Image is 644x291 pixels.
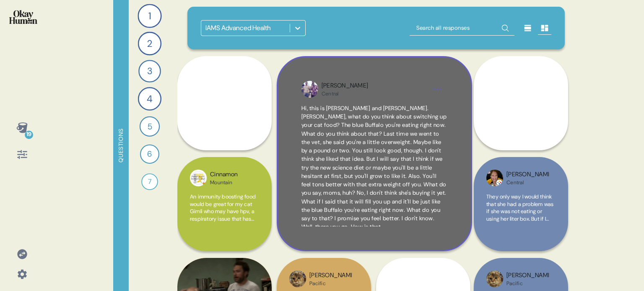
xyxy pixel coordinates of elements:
div: Mountain [210,179,238,186]
div: 1 [138,4,161,28]
div: [PERSON_NAME] [506,170,549,179]
input: Search all responses [410,21,514,36]
img: profilepic_7080553551985975.jpg [301,81,318,98]
div: 4 [138,87,161,111]
div: Cinnamon [210,170,238,179]
img: okayhuman.3b1b6348.png [9,10,37,24]
div: IAMS Advanced Health [205,23,271,33]
div: Central [322,90,368,97]
span: Hi, this is [PERSON_NAME] and [PERSON_NAME]. [PERSON_NAME], what do you think about switching up ... [301,105,447,231]
img: profilepic_7776587615692055.jpg [190,170,207,186]
div: 5 [140,116,160,136]
div: 2 [138,32,161,55]
img: profilepic_5384042878281458.jpg [486,170,503,186]
div: [PERSON_NAME] [506,271,549,280]
div: 7 [141,173,158,190]
img: profilepic_4813955705354555.jpg [486,270,503,287]
div: 19 [25,131,33,139]
div: 3 [138,60,161,82]
div: 6 [140,144,159,164]
div: [PERSON_NAME] [322,81,368,90]
div: Pacific [506,280,549,287]
div: Central [506,179,549,186]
